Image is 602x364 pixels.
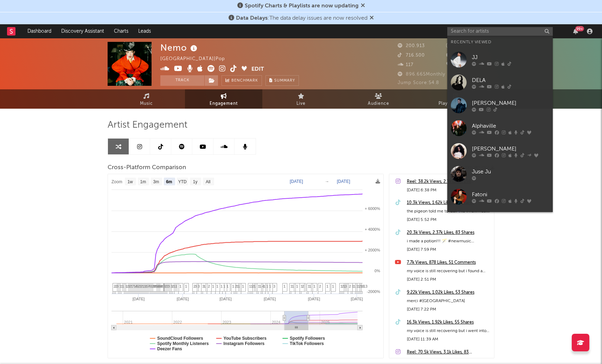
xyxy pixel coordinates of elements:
[157,341,209,346] text: Spotify Monthly Listeners
[193,179,198,184] text: 1y
[447,185,553,208] a: Fatoni
[151,284,155,288] span: 19
[236,284,238,288] span: 1
[235,284,237,288] span: 2
[262,284,264,288] span: 4
[407,186,491,194] div: [DATE] 6:38 PM
[398,44,425,48] span: 200.913
[398,63,414,67] span: 117
[219,297,232,301] text: [DATE]
[274,79,295,83] span: Summary
[127,179,133,184] text: 1w
[370,15,374,21] span: Dismiss
[290,341,324,346] text: TikTok Followers
[302,284,304,288] span: 2
[325,179,329,184] text: →
[208,284,210,288] span: 2
[342,284,344,288] span: 2
[407,199,491,207] a: 10.3k Views, 1.62k Likes, 65 Shares
[108,164,186,172] span: Cross-Platform Comparison
[447,94,553,117] a: [PERSON_NAME]
[166,284,168,288] span: 2
[351,297,363,301] text: [DATE]
[251,65,264,74] button: Edit
[236,15,367,21] span: : The data delay issues are now resolved
[173,284,175,288] span: 1
[472,167,549,176] div: Juse Ju
[157,346,182,351] text: Deezer Fans
[337,179,350,184] text: [DATE]
[446,53,474,58] span: 158.000
[447,140,553,162] a: [PERSON_NAME]
[245,3,359,9] span: Spotify Charts & Playlists are now updating
[148,284,150,288] span: 7
[242,284,244,288] span: 1
[198,284,200,288] span: 3
[121,284,123,288] span: 1
[266,284,268,288] span: 1
[212,284,214,288] span: 1
[368,100,389,108] span: Audience
[472,145,549,153] div: [PERSON_NAME]
[141,284,143,288] span: 2
[206,179,210,184] text: All
[249,284,251,288] span: 1
[185,284,187,288] span: 1
[356,284,358,288] span: 1
[472,122,549,130] div: Alphaville
[232,284,234,288] span: 1
[359,284,361,288] span: 2
[136,284,139,288] span: 5
[216,284,218,288] span: 1
[149,284,151,288] span: 8
[23,24,56,38] a: Dashboard
[319,284,321,288] span: 2
[340,89,417,109] a: Audience
[139,284,141,288] span: 3
[108,89,185,109] a: Music
[374,269,380,273] text: 0%
[407,229,491,237] a: 20.3k Views, 2.37k Likes, 83 Shares
[135,284,137,288] span: 4
[290,284,293,288] span: 1
[447,117,553,140] a: Alphaville
[407,207,491,216] div: the pigeon told me to leak this #newmusic #arthouse
[175,284,177,288] span: 1
[236,15,268,21] span: Data Delays
[132,284,134,288] span: 7
[340,284,342,288] span: 1
[575,26,584,31] div: 99 +
[407,178,491,186] a: Reel: 38.2k Views, 2.7k Likes, 158 Comments
[363,284,367,288] span: 13
[140,100,153,108] span: Music
[146,284,148,288] span: 5
[265,75,299,86] button: Summary
[407,288,491,297] a: 9.22k Views, 1.02k Likes, 53 Shares
[252,284,254,288] span: 2
[160,42,199,53] div: Nemo
[263,284,265,288] span: 1
[447,48,553,71] a: JJ
[353,284,356,288] span: 1
[332,284,334,288] span: 1
[358,284,360,288] span: 1
[273,284,275,288] span: 3
[365,206,380,211] text: + 6000%
[407,245,491,254] div: [DATE] 7:59 PM
[134,284,136,288] span: 1
[116,284,119,288] span: 3
[162,284,164,288] span: 5
[472,99,549,107] div: [PERSON_NAME]
[114,284,116,288] span: 2
[472,190,549,199] div: Fatoni
[352,284,354,288] span: 1
[254,284,256,288] span: 1
[133,297,145,301] text: [DATE]
[407,216,491,224] div: [DATE] 5:52 PM
[301,284,303,288] span: 1
[138,284,140,288] span: 2
[573,28,578,34] button: 99+
[407,318,491,327] a: 16.3k Views, 1.92k Likes, 55 Shares
[133,24,156,38] a: Leads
